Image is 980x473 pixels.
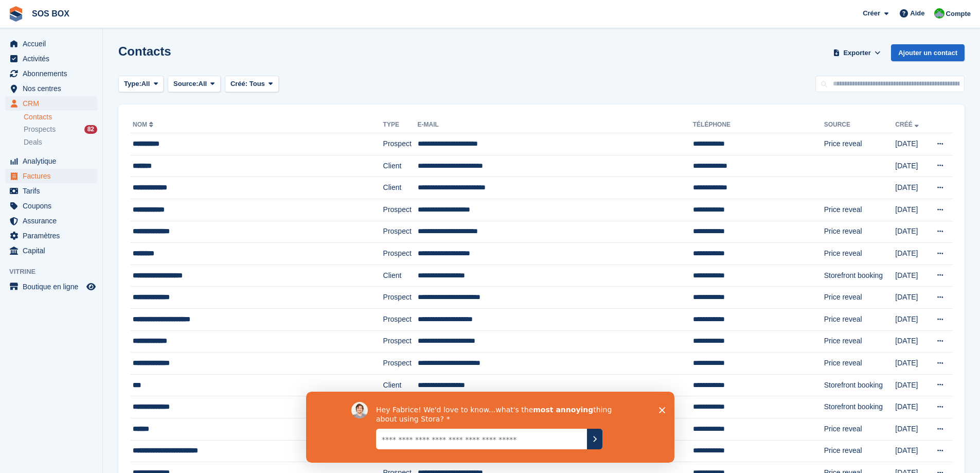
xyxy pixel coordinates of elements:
[306,392,674,463] iframe: Enquête de David de Stora
[693,117,824,133] th: Téléphone
[23,279,84,294] span: Boutique en ligne
[23,66,84,81] span: Abonnements
[843,48,870,58] span: Exporter
[895,265,926,287] td: [DATE]
[383,353,418,375] td: Prospect
[895,396,926,418] td: [DATE]
[23,169,84,183] span: Factures
[383,330,418,353] td: Prospect
[118,76,164,93] button: Type: All
[230,80,247,87] span: Créé:
[23,184,84,198] span: Tarifs
[895,133,926,155] td: [DATE]
[824,396,896,418] td: Storefront booking
[23,229,84,243] span: Paramètres
[895,287,926,309] td: [DATE]
[24,124,97,135] a: Prospects 82
[383,155,418,177] td: Client
[133,121,155,128] a: Nom
[24,137,42,147] span: Deals
[863,8,880,19] span: Créer
[23,37,84,51] span: Accueil
[418,117,693,133] th: E-mail
[895,177,926,199] td: [DATE]
[118,44,171,58] h1: Contacts
[84,125,97,134] div: 82
[5,214,97,228] a: menu
[910,8,924,19] span: Aide
[9,267,102,277] span: Vitrine
[383,243,418,265] td: Prospect
[23,154,84,168] span: Analytique
[23,51,84,66] span: Activités
[895,308,926,330] td: [DATE]
[23,96,84,111] span: CRM
[831,44,883,61] button: Exporter
[5,169,97,183] a: menu
[895,440,926,462] td: [DATE]
[28,5,74,22] a: SOS BOX
[5,66,97,81] a: menu
[895,221,926,243] td: [DATE]
[383,117,418,133] th: Type
[168,76,221,93] button: Source: All
[895,374,926,396] td: [DATE]
[383,308,418,330] td: Prospect
[5,51,97,66] a: menu
[891,44,965,61] a: Ajouter un contact
[383,133,418,155] td: Prospect
[23,243,84,258] span: Capital
[85,281,97,293] a: Boutique d'aperçu
[383,221,418,243] td: Prospect
[199,79,207,89] span: All
[824,374,896,396] td: Storefront booking
[824,265,896,287] td: Storefront booking
[824,133,896,155] td: Price reveal
[895,155,926,177] td: [DATE]
[5,154,97,168] a: menu
[383,374,418,396] td: Client
[8,6,24,22] img: stora-icon-8386f47178a22dfd0bd8f6a31ec36ba5ce8667c1dd55bd0f319d3a0aa187defe.svg
[173,79,198,89] span: Source:
[24,112,97,122] a: Contacts
[141,79,150,89] span: All
[23,214,84,228] span: Assurance
[383,287,418,309] td: Prospect
[824,221,896,243] td: Price reveal
[383,177,418,199] td: Client
[5,199,97,213] a: menu
[24,137,97,148] a: Deals
[824,243,896,265] td: Price reveal
[895,121,920,128] a: Créé
[5,229,97,243] a: menu
[24,125,56,134] span: Prospects
[5,279,97,294] a: menu
[124,79,141,89] span: Type:
[895,353,926,375] td: [DATE]
[824,330,896,353] td: Price reveal
[824,199,896,221] td: Price reveal
[824,308,896,330] td: Price reveal
[895,243,926,265] td: [DATE]
[934,8,945,19] img: Fabrice
[23,81,84,96] span: Nos centres
[5,243,97,258] a: menu
[383,199,418,221] td: Prospect
[895,418,926,440] td: [DATE]
[5,37,97,51] a: menu
[5,184,97,198] a: menu
[383,265,418,287] td: Client
[895,330,926,353] td: [DATE]
[824,440,896,462] td: Price reveal
[225,76,279,93] button: Créé: Tous
[824,117,896,133] th: Source
[250,80,265,87] span: Tous
[824,287,896,309] td: Price reveal
[5,96,97,111] a: menu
